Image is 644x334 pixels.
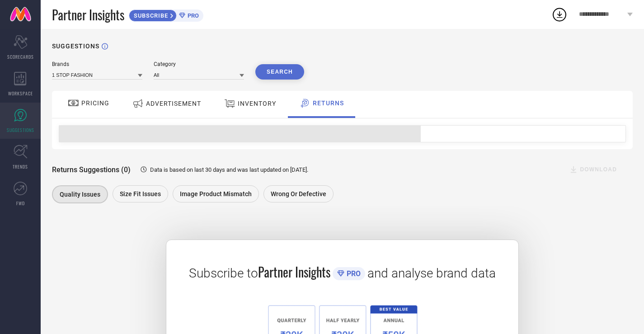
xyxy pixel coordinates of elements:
[255,64,304,80] button: Search
[7,53,34,60] span: SCORECARDS
[52,42,99,50] h1: SUGGESTIONS
[52,165,131,174] span: Returns Suggestions (0)
[129,7,203,22] a: SUBSCRIBEPRO
[8,90,33,97] span: WORKSPACE
[551,6,568,23] div: Open download list
[180,190,252,198] span: Image product mismatch
[7,127,34,133] span: SUGGESTIONS
[313,99,344,107] span: RETURNS
[120,190,161,198] span: Size fit issues
[185,12,199,19] span: PRO
[13,163,28,170] span: TRENDS
[52,61,142,67] div: Brands
[60,191,100,198] span: Quality issues
[271,190,326,198] span: Wrong or Defective
[258,263,330,281] span: Partner Insights
[238,100,276,107] span: INVENTORY
[81,99,109,107] span: PRICING
[129,12,170,19] span: SUBSCRIBE
[344,269,361,278] span: PRO
[150,166,308,173] span: Data is based on last 30 days and was last updated on [DATE] .
[154,61,244,67] div: Category
[367,266,496,281] span: and analyse brand data
[52,5,124,24] span: Partner Insights
[189,266,258,281] span: Subscribe to
[16,200,25,207] span: FWD
[146,100,201,107] span: ADVERTISEMENT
